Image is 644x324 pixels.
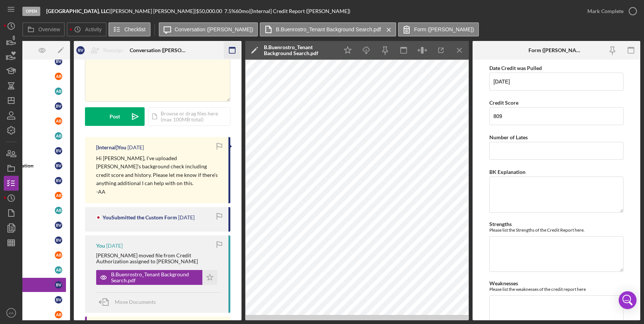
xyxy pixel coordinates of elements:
div: 60 mo [236,8,249,14]
div: B V [55,162,62,169]
div: A B [55,311,62,318]
time: 2025-07-27 21:58 [106,243,123,249]
div: Please list the weaknesses of the credit report here [489,286,624,292]
div: You [96,243,105,249]
div: B.Buenrostro_Tenant Background Search.pdf [264,44,335,56]
time: 2025-07-27 21:59 [178,215,195,220]
div: Post [110,107,120,126]
div: Form ([PERSON_NAME]) [528,47,584,53]
button: BVReassign [73,43,131,58]
label: Overview [38,26,60,32]
div: | [46,8,111,14]
label: Weaknesses [489,280,518,286]
div: | [Internal] Credit Report ([PERSON_NAME]) [249,8,350,14]
label: Strengths [489,221,512,227]
div: Mark Complete [587,4,624,19]
div: Open [22,7,40,16]
time: 2025-07-27 21:59 [127,144,144,150]
text: AA [9,311,14,315]
div: $50,000.00 [196,8,224,14]
div: 7.5 % [224,8,236,14]
label: B.Buenrostro_Tenant Background Search.pdf [276,26,381,32]
button: B.Buenrostro_Tenant Background Search.pdf [260,22,396,36]
button: Form ([PERSON_NAME]) [398,22,479,36]
div: B V [55,222,62,229]
button: B.Buenrostro_Tenant Background Search.pdf [96,270,217,285]
button: Post [85,107,145,126]
label: Date Credit was Pulled [489,65,542,71]
div: A B [55,88,62,95]
div: B V [55,281,62,289]
div: A B [55,207,62,214]
div: A B [55,117,62,125]
div: [PERSON_NAME] [PERSON_NAME] | [111,8,196,14]
label: Conversation ([PERSON_NAME]) [175,26,253,32]
div: Open Intercom Messenger [619,291,637,309]
div: You Submitted the Custom Form [102,215,177,220]
label: Activity [85,26,101,32]
p: -AA [96,188,221,196]
div: A B [55,73,62,80]
div: B V [55,177,62,184]
div: B V [55,236,62,244]
div: B V [55,147,62,155]
div: [Internal] You [96,144,126,150]
div: B V [76,46,85,54]
span: Move Documents [115,299,156,305]
button: Activity [67,22,106,36]
label: BK Explanation [489,169,525,175]
div: A B [55,266,62,274]
div: Please list the Strengths of the Credit Report here. [489,227,624,233]
button: Overview [22,22,65,36]
button: Conversation ([PERSON_NAME]) [159,22,258,36]
label: Credit Score [489,99,518,106]
div: B V [55,296,62,304]
button: Mark Complete [580,4,640,19]
b: [GEOGRAPHIC_DATA], LLC [46,8,109,14]
p: Hi [PERSON_NAME], I've uploaded [PERSON_NAME]'s background check including credit score and histo... [96,154,221,188]
div: A B [55,251,62,259]
div: Conversation ([PERSON_NAME]) [130,47,186,53]
div: A B [55,132,62,140]
button: Checklist [108,22,151,36]
div: Reassign [103,43,123,58]
div: A B [55,192,62,199]
div: B.Buenrostro_Tenant Background Search.pdf [111,271,199,283]
label: Number of Lates [489,134,528,140]
label: Checklist [124,26,146,32]
label: Form ([PERSON_NAME]) [414,26,474,32]
div: [PERSON_NAME] moved file from Credit Authorization assigned to [PERSON_NAME] [96,252,221,264]
div: B V [55,102,62,110]
button: Move Documents [96,293,163,311]
button: AA [4,305,19,320]
div: B V [55,58,62,65]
